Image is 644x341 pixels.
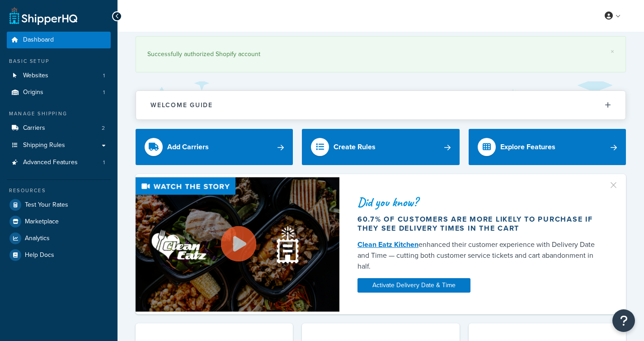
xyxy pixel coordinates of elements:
h2: Welcome Guide [150,102,213,109]
button: Welcome Guide [136,91,625,119]
div: Basic Setup [7,57,111,65]
a: Shipping Rules [7,137,111,154]
span: 2 [102,124,105,132]
span: Test Your Rates [25,201,68,209]
div: Add Carriers [167,141,209,153]
button: Open Resource Center [612,309,635,332]
a: Websites1 [7,67,111,84]
a: Advanced Features1 [7,154,111,171]
a: Add Carriers [136,129,293,165]
a: Help Docs [7,247,111,263]
div: Resources [7,187,111,194]
span: 1 [103,89,105,96]
div: enhanced their customer experience with Delivery Date and Time — cutting both customer service ti... [357,239,604,272]
li: Advanced Features [7,154,111,171]
a: × [611,48,614,55]
a: Dashboard [7,32,111,48]
span: Help Docs [25,251,54,259]
a: Activate Delivery Date & Time [357,278,470,293]
span: Carriers [23,124,45,132]
span: Marketplace [25,218,59,226]
div: Did you know? [357,196,604,208]
a: Test Your Rates [7,197,111,213]
span: Origins [23,89,43,96]
img: Video thumbnail [136,177,339,312]
li: Websites [7,67,111,84]
a: Explore Features [469,129,626,165]
span: Advanced Features [23,159,78,166]
span: Analytics [25,235,50,242]
span: 1 [103,72,105,80]
span: Shipping Rules [23,142,65,149]
a: Marketplace [7,213,111,230]
a: Origins1 [7,84,111,101]
div: Successfully authorized Shopify account [147,48,614,61]
a: Carriers2 [7,120,111,137]
div: Create Rules [334,141,376,153]
div: 60.7% of customers are more likely to purchase if they see delivery times in the cart [357,215,604,233]
span: 1 [103,159,105,166]
span: Dashboard [23,36,54,44]
a: Analytics [7,230,111,246]
span: Websites [23,72,48,80]
div: Manage Shipping [7,110,111,118]
li: Carriers [7,120,111,137]
li: Origins [7,84,111,101]
div: Explore Features [500,141,555,153]
a: Create Rules [302,129,459,165]
a: Clean Eatz Kitchen [357,239,418,250]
